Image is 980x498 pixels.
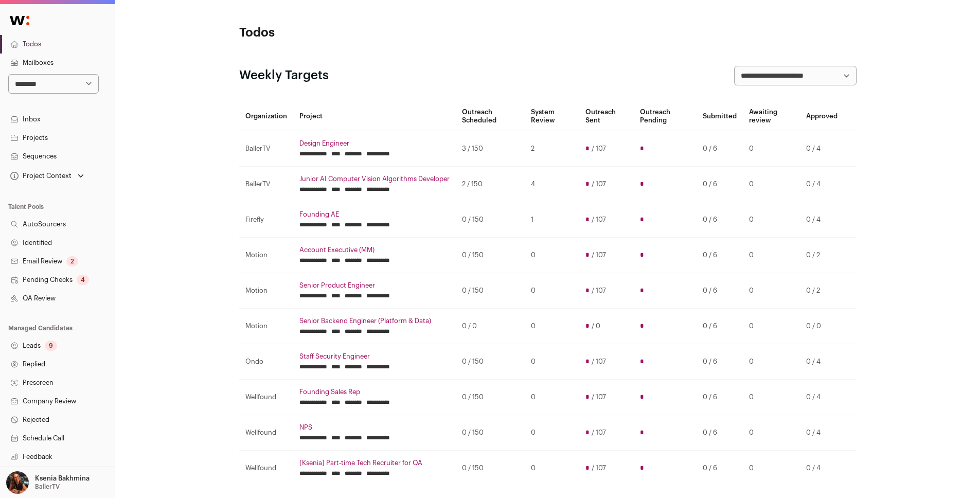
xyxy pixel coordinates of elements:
td: 0 / 6 [697,202,743,238]
button: Open dropdown [8,169,86,183]
div: 4 [77,275,89,285]
td: 3 / 150 [456,131,525,167]
td: 0 / 4 [800,451,844,486]
th: Outreach Pending [634,102,697,131]
p: BallerTV [35,483,60,491]
th: Project [293,102,456,131]
td: Ondo [239,344,293,380]
td: 0 / 2 [800,238,844,273]
div: 9 [45,341,57,351]
td: 0 [743,131,800,167]
td: 0 / 4 [800,131,844,167]
td: 0 / 6 [697,344,743,380]
span: / 0 [592,322,600,330]
td: 0 / 6 [697,238,743,273]
td: 4 [525,167,579,202]
a: Senior Product Engineer [299,281,450,290]
h1: Todos [239,25,445,41]
td: 2 / 150 [456,167,525,202]
td: 0 / 150 [456,380,525,415]
td: 0 / 6 [697,309,743,344]
td: 0 / 2 [800,273,844,309]
td: 0 / 6 [697,451,743,486]
td: 0 / 150 [456,451,525,486]
span: / 107 [592,464,606,472]
th: Submitted [697,102,743,131]
td: 0 / 6 [697,273,743,309]
a: Account Executive (MM) [299,246,450,254]
td: Wellfound [239,380,293,415]
a: Design Engineer [299,139,450,148]
th: Outreach Sent [579,102,634,131]
td: 0 / 4 [800,202,844,238]
div: 2 [66,256,78,266]
a: Founding Sales Rep [299,388,450,396]
div: Project Context [8,172,72,180]
td: 0 / 150 [456,415,525,451]
span: / 107 [592,251,606,259]
a: [Ksenia] Part-time Tech Recruiter for QA [299,459,450,467]
td: 0 / 0 [456,309,525,344]
td: 0 [743,202,800,238]
td: 0 [743,273,800,309]
td: 0 / 150 [456,344,525,380]
td: 0 / 6 [697,415,743,451]
td: 0 / 4 [800,380,844,415]
h2: Weekly Targets [239,67,329,84]
img: Wellfound [4,10,35,31]
td: 0 / 150 [456,202,525,238]
a: Junior AI Computer Vision Algorithms Developer [299,175,450,183]
th: Awaiting review [743,102,800,131]
td: 0 [743,238,800,273]
td: 0 [525,415,579,451]
td: 0 [743,415,800,451]
td: 0 [525,273,579,309]
td: 0 [743,344,800,380]
img: 13968079-medium_jpg [6,471,29,494]
a: Founding AE [299,210,450,219]
td: 0 [743,451,800,486]
td: 0 [743,167,800,202]
a: NPS [299,423,450,432]
th: Outreach Scheduled [456,102,525,131]
button: Open dropdown [4,471,92,494]
th: Organization [239,102,293,131]
td: 0 / 4 [800,167,844,202]
span: / 107 [592,358,606,366]
td: BallerTV [239,167,293,202]
td: 0 [525,380,579,415]
span: / 107 [592,429,606,437]
td: BallerTV [239,131,293,167]
td: 0 / 6 [697,380,743,415]
span: / 107 [592,216,606,224]
th: System Review [525,102,579,131]
p: Ksenia Bakhmina [35,474,90,483]
td: Motion [239,273,293,309]
td: 0 / 150 [456,273,525,309]
td: 1 [525,202,579,238]
span: / 107 [592,393,606,401]
td: 0 / 6 [697,131,743,167]
td: 0 [743,309,800,344]
td: 0 [525,309,579,344]
td: 0 [525,238,579,273]
th: Approved [800,102,844,131]
a: Senior Backend Engineer (Platform & Data) [299,317,450,325]
td: 0 / 4 [800,344,844,380]
td: Wellfound [239,415,293,451]
td: 0 / 150 [456,238,525,273]
a: Staff Security Engineer [299,352,450,361]
td: 0 [525,344,579,380]
td: 2 [525,131,579,167]
td: 0 / 4 [800,415,844,451]
span: / 107 [592,145,606,153]
td: 0 [743,380,800,415]
span: / 107 [592,180,606,188]
td: 0 / 6 [697,167,743,202]
td: 0 [525,451,579,486]
span: / 107 [592,287,606,295]
td: Motion [239,309,293,344]
td: Motion [239,238,293,273]
td: 0 / 0 [800,309,844,344]
td: Wellfound [239,451,293,486]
